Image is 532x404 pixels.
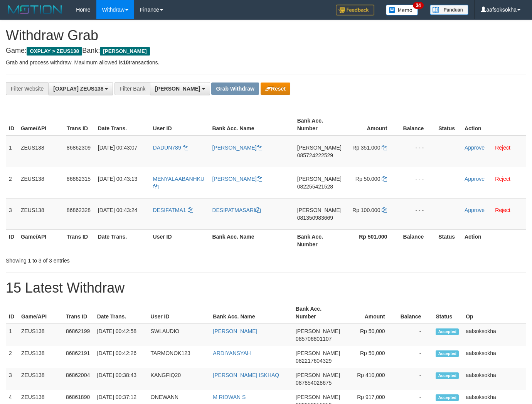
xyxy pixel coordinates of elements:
[114,82,150,95] div: Filter Bank
[18,346,63,368] td: ZEUS138
[465,176,485,182] a: Approve
[153,207,193,213] a: DESIFATMA1
[495,145,510,151] a: Reject
[27,47,82,56] span: OXPLAY > ZEUS138
[355,176,380,182] span: Rp 50.000
[18,136,64,167] td: ZEUS138
[436,372,459,379] span: Accepted
[386,5,418,15] img: Button%20Memo.svg
[461,114,526,136] th: Action
[296,336,332,342] span: Copy 085706801107 to clipboard
[343,302,397,324] th: Amount
[297,176,342,182] span: [PERSON_NAME]
[95,114,150,136] th: Date Trans.
[153,145,188,151] a: DADUN789
[436,350,459,357] span: Accepted
[150,114,209,136] th: User ID
[64,229,95,251] th: Trans ID
[6,198,18,229] td: 3
[6,229,18,251] th: ID
[148,368,210,390] td: KANGFIQ20
[150,82,210,95] button: [PERSON_NAME]
[399,114,435,136] th: Balance
[297,145,342,151] span: [PERSON_NAME]
[6,254,216,264] div: Showing 1 to 3 of 3 entries
[6,368,18,390] td: 3
[461,229,526,251] th: Action
[352,207,380,213] span: Rp 100.000
[212,145,262,151] a: [PERSON_NAME]
[6,346,18,368] td: 2
[6,4,64,15] img: MOTION_logo.png
[296,372,340,378] span: [PERSON_NAME]
[399,229,435,251] th: Balance
[352,145,380,151] span: Rp 351.000
[18,324,63,346] td: ZEUS138
[345,229,399,251] th: Rp 501.000
[6,280,526,296] h1: 15 Latest Withdraw
[18,114,64,136] th: Game/API
[463,324,526,346] td: aafsoksokha
[297,183,333,190] span: Copy 082255421528 to clipboard
[463,302,526,324] th: Op
[209,114,294,136] th: Bank Acc. Name
[382,145,387,151] a: Copy 351000 to clipboard
[53,86,103,92] span: [OXPLAY] ZEUS138
[94,324,148,346] td: [DATE] 00:42:58
[213,372,279,378] a: [PERSON_NAME] ISKHAQ
[67,207,91,213] span: 86862328
[153,176,205,190] a: MENYALAABANHKU
[463,368,526,390] td: aafsoksokha
[98,176,137,182] span: [DATE] 00:43:13
[210,302,293,324] th: Bank Acc. Name
[213,394,246,400] a: M RIDWAN S
[6,114,18,136] th: ID
[293,302,343,324] th: Bank Acc. Number
[397,346,433,368] td: -
[48,82,113,95] button: [OXPLAY] ZEUS138
[18,229,64,251] th: Game/API
[98,145,137,151] span: [DATE] 00:43:07
[212,176,262,182] a: [PERSON_NAME]
[436,328,459,335] span: Accepted
[94,368,148,390] td: [DATE] 00:38:43
[153,176,205,182] span: MENYALAABANHKU
[6,167,18,198] td: 2
[413,2,423,9] span: 34
[296,394,340,400] span: [PERSON_NAME]
[297,207,342,213] span: [PERSON_NAME]
[155,86,200,92] span: [PERSON_NAME]
[98,207,137,213] span: [DATE] 00:43:24
[153,207,186,213] span: DESIFATMA1
[435,229,461,251] th: Status
[6,324,18,346] td: 1
[67,145,91,151] span: 86862309
[399,198,435,229] td: - - -
[294,229,345,251] th: Bank Acc. Number
[433,302,463,324] th: Status
[213,328,257,334] a: [PERSON_NAME]
[296,350,340,356] span: [PERSON_NAME]
[18,368,63,390] td: ZEUS138
[153,145,181,151] span: DADUN789
[435,114,461,136] th: Status
[495,176,510,182] a: Reject
[67,176,91,182] span: 86862315
[465,145,485,151] a: Approve
[465,207,485,213] a: Approve
[345,114,399,136] th: Amount
[148,324,210,346] td: SWLAUDIO
[436,394,459,401] span: Accepted
[100,47,150,56] span: [PERSON_NAME]
[6,302,18,324] th: ID
[18,167,64,198] td: ZEUS138
[63,302,94,324] th: Trans ID
[296,358,332,364] span: Copy 082217604329 to clipboard
[148,302,210,324] th: User ID
[6,47,526,55] h4: Game: Bank:
[18,198,64,229] td: ZEUS138
[397,324,433,346] td: -
[336,5,374,15] img: Feedback.jpg
[294,114,345,136] th: Bank Acc. Number
[94,302,148,324] th: Date Trans.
